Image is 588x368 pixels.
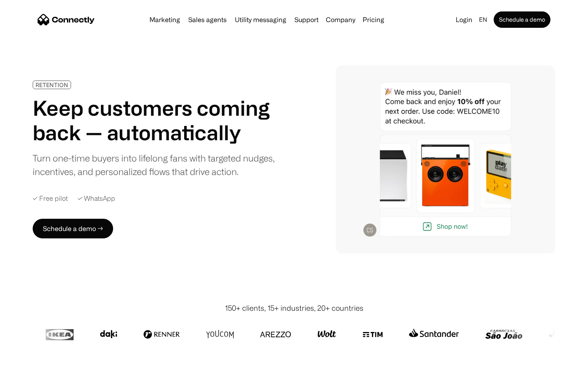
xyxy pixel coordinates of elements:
[33,195,68,202] div: ✓ Free pilot
[33,151,281,178] div: Turn one-time buyers into lifelong fans with targeted nudges, incentives, and personalized flows ...
[232,16,290,23] a: Utility messaging
[479,14,487,25] div: en
[16,354,49,365] ul: Language list
[494,11,550,28] a: Schedule a demo
[185,16,230,23] a: Sales agents
[291,16,322,23] a: Support
[225,303,363,314] div: 150+ clients, 15+ industries, 20+ countries
[146,16,183,23] a: Marketing
[36,82,68,88] div: RETENTION
[452,14,476,25] a: Login
[8,353,49,365] aside: Language selected: English
[78,195,115,202] div: ✓ WhatsApp
[33,219,113,238] a: Schedule a demo →
[33,96,281,145] h1: Keep customers coming back — automatically
[359,16,388,23] a: Pricing
[326,14,355,25] div: Company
